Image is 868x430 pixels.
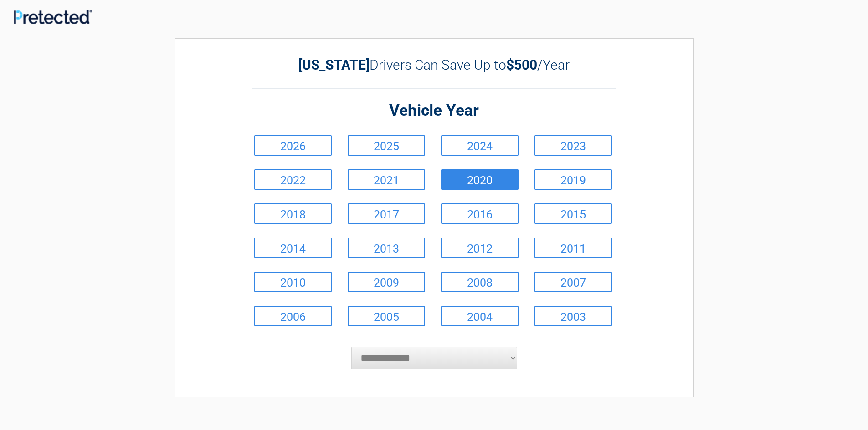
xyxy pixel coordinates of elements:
[14,10,92,24] img: Main Logo
[252,100,616,121] h2: Vehicle Year
[254,203,332,224] a: 2018
[441,306,519,326] a: 2004
[441,272,519,292] a: 2008
[534,135,612,156] a: 2023
[534,306,612,326] a: 2003
[506,57,537,73] b: $500
[441,203,519,224] a: 2016
[534,203,612,224] a: 2015
[254,135,332,156] a: 2026
[348,272,425,292] a: 2009
[254,238,332,258] a: 2014
[254,272,332,292] a: 2010
[348,135,425,156] a: 2025
[441,238,519,258] a: 2012
[348,169,425,190] a: 2021
[441,135,519,156] a: 2024
[534,169,612,190] a: 2019
[252,57,616,73] h2: Drivers Can Save Up to /Year
[348,238,425,258] a: 2013
[254,306,332,326] a: 2006
[348,306,425,326] a: 2005
[254,169,332,190] a: 2022
[534,272,612,292] a: 2007
[348,203,425,224] a: 2017
[298,57,370,73] b: [US_STATE]
[441,169,519,190] a: 2020
[534,238,612,258] a: 2011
